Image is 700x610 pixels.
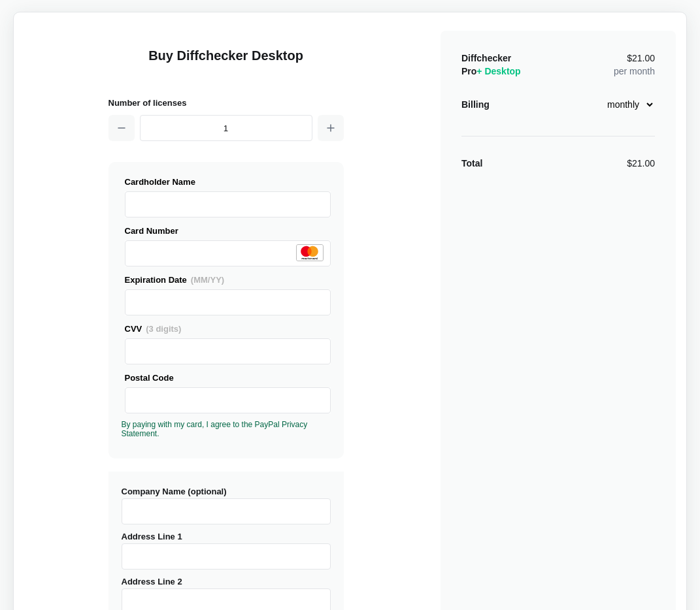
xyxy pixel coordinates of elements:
[125,322,331,336] div: CVV
[461,53,511,63] span: Diffchecker
[131,241,325,266] iframe: Secure Credit Card Frame - Credit Card Number
[122,532,331,570] label: Address Line 1
[461,158,482,169] strong: Total
[461,98,490,111] div: Billing
[627,54,655,63] span: $21.00
[476,66,520,76] span: + Desktop
[614,52,655,78] div: per month
[122,498,331,524] input: Company Name (optional)
[125,175,331,189] div: Cardholder Name
[627,157,655,170] div: $21.00
[131,388,325,413] iframe: Secure Credit Card Frame - Postal Code
[125,371,331,385] div: Postal Code
[125,273,331,287] div: Expiration Date
[108,96,344,110] h2: Number of licenses
[191,275,224,285] span: (MM/YY)
[122,420,308,438] a: By paying with my card, I agree to the PayPal Privacy Statement.
[146,324,181,334] span: (3 digits)
[131,192,325,217] iframe: Secure Credit Card Frame - Cardholder Name
[131,290,325,315] iframe: Secure Credit Card Frame - Expiration Date
[108,46,344,80] h1: Buy Diffchecker Desktop
[131,339,325,364] iframe: Secure Credit Card Frame - CVV
[122,487,331,524] label: Company Name (optional)
[122,543,331,570] input: Address Line 1
[140,115,312,141] input: 1
[461,66,521,76] span: Pro
[125,224,331,238] div: Card Number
